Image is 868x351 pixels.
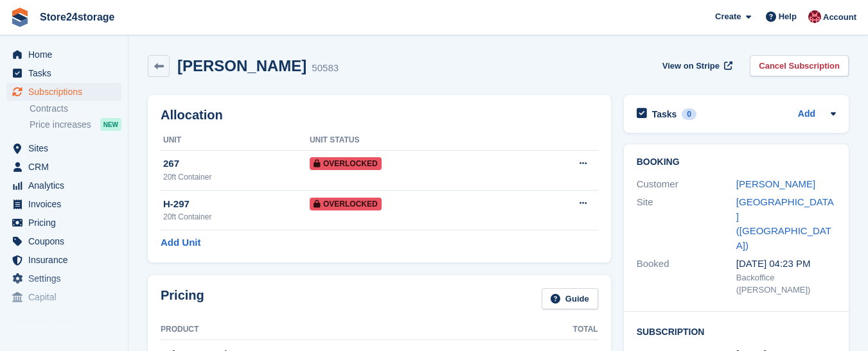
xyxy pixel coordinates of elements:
[28,64,105,82] span: Tasks
[6,251,121,269] a: menu
[715,10,741,23] span: Create
[798,107,815,122] a: Add
[779,10,797,23] span: Help
[6,288,121,306] a: menu
[662,60,720,73] span: View on Stripe
[516,320,598,340] th: Total
[10,8,30,27] img: stora-icon-8386f47178a22dfd0bd8f6a31ec36ba5ce8667c1dd55bd0f319d3a0aa187defe.svg
[6,214,121,232] a: menu
[682,108,696,120] div: 0
[28,158,105,176] span: CRM
[35,6,120,28] a: Store24storage
[28,195,105,213] span: Invoices
[28,46,105,64] span: Home
[28,251,105,269] span: Insurance
[823,11,856,24] span: Account
[28,288,105,306] span: Capital
[28,214,105,232] span: Pricing
[6,139,121,157] a: menu
[6,158,121,176] a: menu
[161,108,598,123] h2: Allocation
[6,270,121,287] a: menu
[28,270,105,287] span: Settings
[657,55,735,76] a: View on Stripe
[161,288,204,309] h2: Pricing
[310,198,382,210] span: Overlocked
[312,61,339,76] div: 50583
[736,196,834,251] a: [GEOGRAPHIC_DATA] ([GEOGRAPHIC_DATA])
[6,64,121,82] a: menu
[736,271,836,296] div: Backoffice ([PERSON_NAME])
[637,195,736,253] div: Site
[177,57,306,74] h2: [PERSON_NAME]
[808,10,821,23] img: Mandy Huges
[30,103,121,115] a: Contracts
[163,171,310,183] div: 20ft Container
[28,139,105,157] span: Sites
[100,118,121,131] div: NEW
[161,235,200,250] a: Add Unit
[30,117,121,132] a: Price increases NEW
[310,157,382,170] span: Overlocked
[163,211,310,223] div: 20ft Container
[12,317,128,330] span: Storefront
[736,178,815,189] a: [PERSON_NAME]
[28,176,105,194] span: Analytics
[6,83,121,101] a: menu
[637,157,836,167] h2: Booking
[161,130,310,151] th: Unit
[6,195,121,213] a: menu
[163,197,310,212] div: H-297
[750,55,849,76] a: Cancel Subscription
[161,320,516,340] th: Product
[310,130,519,151] th: Unit Status
[28,232,105,250] span: Coupons
[6,232,121,250] a: menu
[6,46,121,64] a: menu
[736,257,836,271] div: [DATE] 04:23 PM
[28,83,105,101] span: Subscriptions
[637,257,736,296] div: Booked
[6,176,121,194] a: menu
[30,119,91,131] span: Price increases
[163,157,310,171] div: 267
[652,108,677,120] h2: Tasks
[637,177,736,192] div: Customer
[637,325,836,338] h2: Subscription
[542,288,598,309] a: Guide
